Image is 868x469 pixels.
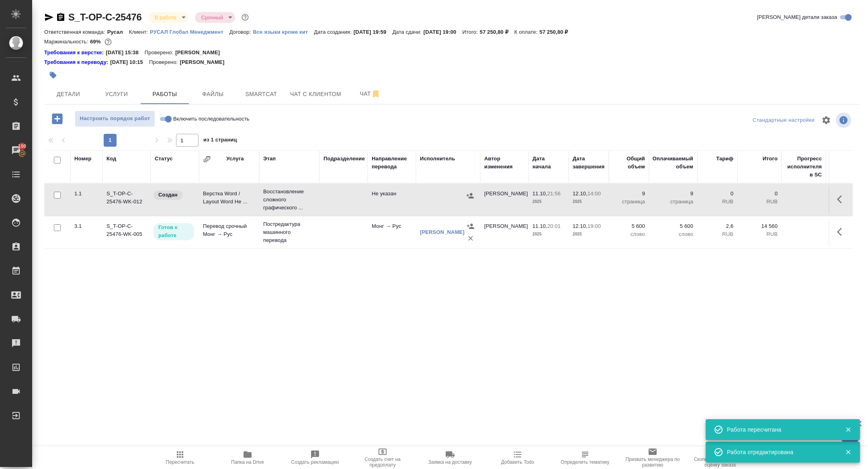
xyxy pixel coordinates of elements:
[619,446,686,469] button: Призвать менеджера по развитию
[110,58,149,66] p: [DATE] 10:15
[428,459,472,465] span: Заявка на доставку
[44,29,107,35] p: Ответственная команда:
[107,29,129,35] p: Русал
[166,459,194,465] span: Пересчитать
[194,89,232,99] span: Файлы
[199,14,225,21] button: Срочный
[561,459,609,465] span: Определить тематику
[420,229,465,235] a: [PERSON_NAME]
[149,58,180,66] p: Проверено:
[514,29,540,35] p: К оплате:
[155,155,173,163] div: Статус
[653,190,693,198] p: 9
[836,113,853,128] span: Посмотреть информацию
[832,222,852,242] button: Здесь прячутся важные кнопки
[480,218,528,246] td: [PERSON_NAME]
[573,230,605,238] p: 2025
[13,142,31,150] span: 100
[153,222,195,241] div: Исполнитель может приступить к работе
[152,14,179,21] button: В работе
[106,155,116,163] div: Код
[368,186,416,214] td: Не указан
[103,37,113,47] button: 14560.00 RUB;
[624,457,682,468] span: Призвать менеджера по развитию
[613,190,645,198] p: 9
[832,190,852,209] button: Здесь прячутся важные кнопки
[727,426,833,434] div: Работа пересчитана
[371,89,381,99] svg: Отписаться
[532,190,547,197] p: 11.10,
[547,223,561,229] p: 20:01
[588,223,601,229] p: 19:00
[351,89,389,99] span: Чат
[102,186,151,214] td: S_T-OP-C-25476-WK-012
[532,223,547,229] p: 11.10,
[701,230,733,238] p: RUB
[480,186,528,214] td: [PERSON_NAME]
[199,218,259,246] td: Перевод срочный Монг → Рус
[786,155,822,179] div: Прогресс исполнителя в SC
[56,12,66,22] button: Скопировать ссылку
[158,223,189,240] p: Готов к работе
[44,49,106,57] div: Нажми, чтобы открыть папку с инструкцией
[226,155,244,163] div: Услуга
[349,446,416,469] button: Создать счет на предоплату
[480,29,514,35] p: 57 250,80 ₽
[44,49,106,57] a: Требования к верстке:
[573,155,605,171] div: Дата завершения
[716,155,733,163] div: Тариф
[465,220,477,232] button: Назначить
[46,111,68,127] button: Добавить работу
[150,29,229,35] p: РУСАЛ Глобал Менеджмент
[106,49,145,57] p: [DATE] 15:38
[229,29,253,35] p: Договор:
[686,446,754,469] button: Скопировать ссылку на оценку заказа
[484,446,551,469] button: Добавить Todo
[501,459,534,465] span: Добавить Todo
[551,446,619,469] button: Определить тематику
[2,140,30,160] a: 100
[817,111,836,130] span: Настроить таблицу
[613,230,645,238] p: слово
[416,446,484,469] button: Заявка на доставку
[180,58,230,66] p: [PERSON_NAME]
[240,12,250,23] button: Доп статусы указывают на важность/срочность заказа
[145,89,184,99] span: Работы
[148,12,188,23] div: В работе
[153,190,195,201] div: Заказ еще не согласован с клиентом, искать исполнителей рано
[145,49,176,57] p: Проверено:
[281,446,349,469] button: Создать рекламацию
[701,190,733,198] p: 0
[74,222,98,230] div: 3.1
[150,28,229,35] a: РУСАЛ Глобал Менеджмент
[613,198,645,206] p: страница
[323,155,365,163] div: Подразделение
[392,29,423,35] p: Дата сдачи:
[195,12,235,23] div: В работе
[263,220,315,244] p: Постредактура машинного перевода
[573,190,588,197] p: 12.10,
[372,155,412,171] div: Направление перевода
[231,459,264,465] span: Папка на Drive
[203,155,211,163] button: Сгруппировать
[68,12,142,23] a: S_T-OP-C-25476
[354,29,393,35] p: [DATE] 19:59
[840,449,856,456] button: Закрыть
[532,230,565,238] p: 2025
[701,198,733,206] p: RUB
[532,198,565,206] p: 2025
[613,222,645,230] p: 5 600
[49,89,88,99] span: Детали
[532,155,565,171] div: Дата начала
[291,459,339,465] span: Создать рекламацию
[840,426,856,433] button: Закрыть
[146,446,214,469] button: Пересчитать
[741,198,778,206] p: RUB
[214,446,281,469] button: Папка на Drive
[424,29,463,35] p: [DATE] 19:00
[290,89,341,99] span: Чат с клиентом
[203,135,237,147] span: из 1 страниц
[314,29,353,35] p: Дата создания:
[44,58,110,66] a: Требования к переводу:
[420,155,455,163] div: Исполнитель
